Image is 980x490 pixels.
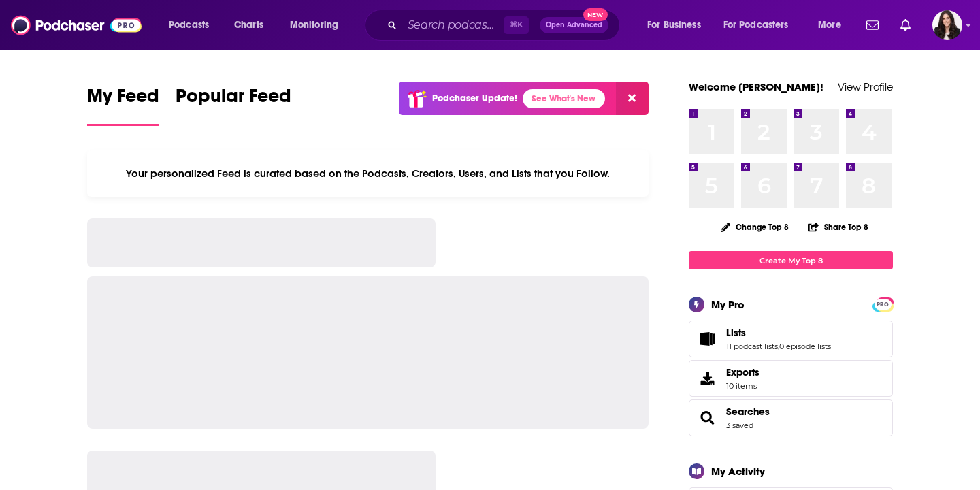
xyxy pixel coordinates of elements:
[693,408,721,427] a: Searches
[87,84,159,116] span: My Feed
[523,89,605,108] a: See What's New
[87,150,649,197] div: Your personalized Feed is curated based on the Podcasts, Creators, Users, and Lists that you Follow.
[875,299,891,309] a: PRO
[726,327,746,339] span: Lists
[808,14,858,36] button: open menu
[838,80,893,93] a: View Profile
[169,16,209,35] span: Podcasts
[711,298,745,311] div: My Pro
[726,366,759,378] span: Exports
[540,17,608,33] button: Open AdvancedNew
[583,8,608,21] span: New
[280,14,356,36] button: open menu
[689,251,893,269] a: Create My Top 8
[778,342,779,351] span: ,
[726,342,778,351] a: 11 podcast lists
[713,218,797,235] button: Change Top 8
[932,10,962,40] button: Show profile menu
[290,16,338,35] span: Monitoring
[726,421,753,430] a: 3 saved
[932,10,962,40] span: Logged in as RebeccaShapiro
[176,84,291,126] a: Popular Feed
[861,14,884,37] a: Show notifications dropdown
[715,14,808,36] button: open menu
[87,84,159,126] a: My Feed
[234,16,263,35] span: Charts
[689,360,893,397] a: Exports
[378,10,633,41] div: Search podcasts, credits, & more...
[402,14,504,36] input: Search podcasts, credits, & more...
[546,22,602,29] span: Open Advanced
[726,406,770,418] a: Searches
[693,369,721,388] span: Exports
[726,381,759,391] span: 10 items
[693,329,721,348] a: Lists
[689,399,893,436] span: Searches
[11,12,142,38] img: Podchaser - Follow, Share and Rate Podcasts
[176,84,291,116] span: Popular Feed
[723,16,789,35] span: For Podcasters
[808,214,869,240] button: Share Top 8
[689,80,823,93] a: Welcome [PERSON_NAME]!
[504,16,529,34] span: ⌘ K
[875,299,891,310] span: PRO
[689,321,893,357] span: Lists
[932,10,962,40] img: User Profile
[726,327,831,339] a: Lists
[895,14,916,37] a: Show notifications dropdown
[779,342,831,351] a: 0 episode lists
[638,14,718,36] button: open menu
[159,14,227,36] button: open menu
[711,465,765,478] div: My Activity
[432,93,517,104] p: Podchaser Update!
[647,16,701,35] span: For Business
[818,16,841,35] span: More
[225,14,272,36] a: Charts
